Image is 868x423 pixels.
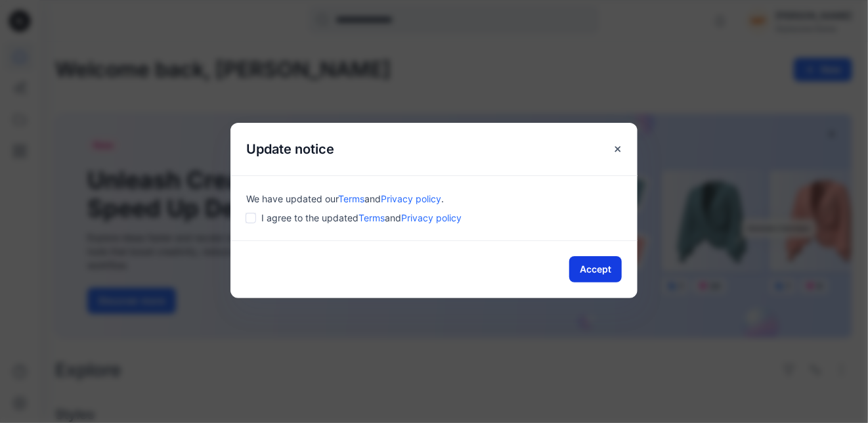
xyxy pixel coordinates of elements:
[364,193,381,204] span: and
[385,212,401,223] span: and
[569,256,622,282] button: Accept
[381,193,441,204] a: Privacy policy
[358,212,385,223] a: Terms
[401,212,462,223] a: Privacy policy
[606,137,630,161] button: Close
[261,211,462,225] span: I agree to the updated
[230,123,350,175] h5: Update notice
[246,192,622,206] div: We have updated our .
[338,193,364,204] a: Terms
